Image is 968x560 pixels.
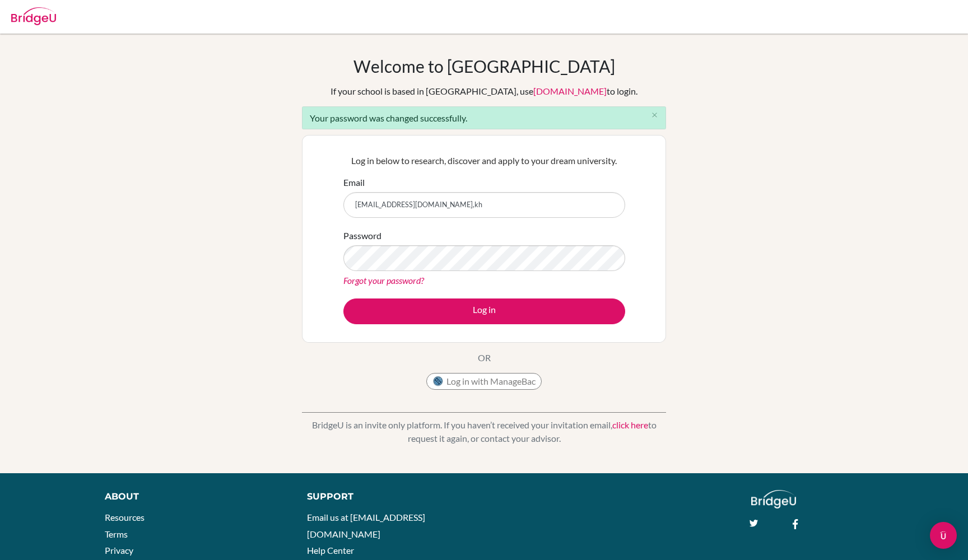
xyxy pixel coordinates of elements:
[105,529,128,539] a: Terms
[353,56,615,76] h1: Welcome to [GEOGRAPHIC_DATA]
[105,545,133,556] a: Privacy
[930,522,957,549] div: Open Intercom Messenger
[478,351,491,365] p: OR
[105,512,145,522] a: Resources
[105,490,282,503] div: About
[331,85,637,98] div: If your school is based in [GEOGRAPHIC_DATA], use to login.
[751,490,797,508] img: logo_white@2x-f4f0deed5e89b7ecb1c2cc34c3e3d731f90f0f143d5ea2071677605dd97b5244.png
[307,512,425,539] a: Email us at [EMAIL_ADDRESS][DOMAIN_NAME]
[426,373,542,390] button: Log in with ManageBac
[307,545,354,556] a: Help Center
[612,419,648,430] a: click here
[302,418,666,445] p: BridgeU is an invite only platform. If you haven’t received your invitation email, to request it ...
[302,106,666,129] div: Your password was changed successfully.
[343,176,365,189] label: Email
[11,7,56,25] img: Bridge-U
[343,154,625,167] p: Log in below to research, discover and apply to your dream university.
[307,490,472,503] div: Support
[343,298,625,324] button: Log in
[343,229,381,242] label: Password
[643,107,665,124] button: Close
[650,111,659,119] i: close
[533,86,607,96] a: [DOMAIN_NAME]
[343,275,424,286] a: Forgot your password?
